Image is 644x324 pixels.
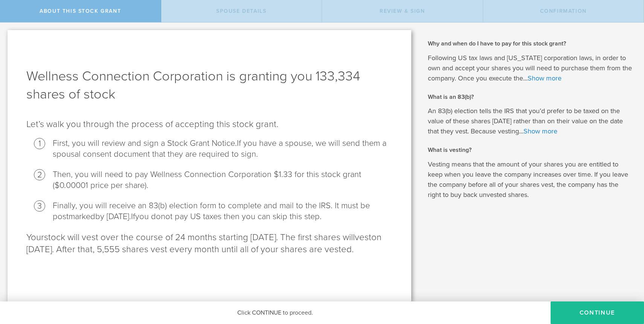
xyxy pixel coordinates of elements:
p: Following US tax laws and [US_STATE] corporation laws, in order to own and accept your shares you... [428,53,633,83]
h1: Wellness Connection Corporation is granting you 133,334 shares of stock [26,67,392,103]
h2: Why and when do I have to pay for this stock grant? [428,39,633,48]
a: Show more [528,74,562,82]
span: you do [135,212,161,221]
p: Vesting means that the amount of your shares you are entitled to keep when you leave the company ... [428,159,633,200]
li: First, you will review and sign a Stock Grant Notice. [53,138,392,160]
a: Show more [523,127,557,135]
span: by [DATE]. [95,212,131,221]
button: CONTINUE [551,301,644,324]
span: vest [355,232,371,243]
p: stock will vest over the course of 24 months starting [DATE]. The first shares will on [DATE]. Af... [26,232,392,256]
span: Review & Sign [380,8,425,14]
p: Let’s walk you through the process of accepting this stock grant . [26,118,392,130]
h2: What is vesting? [428,146,633,154]
h2: What is an 83(b)? [428,93,633,101]
span: Confirmation [540,8,587,14]
span: Your [26,232,44,243]
li: Then, you will need to pay Wellness Connection Corporation $1.33 for this stock grant ($0.00001 p... [53,169,392,191]
span: Spouse Details [216,8,266,14]
span: About this stock grant [40,8,121,14]
p: An 83(b) election tells the IRS that you’d prefer to be taxed on the value of these shares [DATE]... [428,106,633,136]
li: Finally, you will receive an 83(b) election form to complete and mail to the IRS . It must be pos... [53,200,392,222]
